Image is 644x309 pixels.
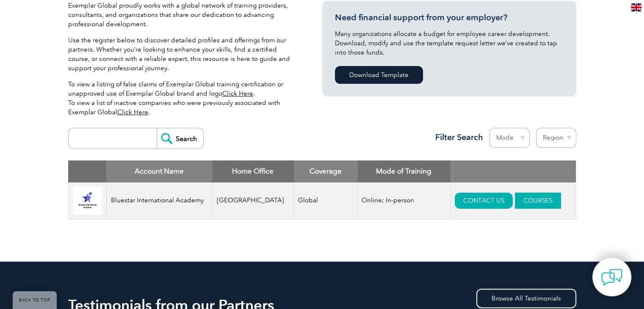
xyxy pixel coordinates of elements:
[357,182,451,219] td: Online; In-person
[212,182,294,219] td: [GEOGRAPHIC_DATA]
[157,128,203,149] input: Search
[73,187,102,215] img: 0db89cae-16d3-ed11-a7c7-0022481565fd-logo.jpg
[476,289,576,308] a: Browse All Testimonials
[117,108,148,116] a: Click Here
[515,193,561,209] a: COURSES
[451,160,576,182] th: : activate to sort column ascending
[601,267,622,288] img: contact-chat.png
[222,90,253,97] a: Click Here
[212,160,294,182] th: Home Office: activate to sort column ascending
[335,66,423,84] a: Download Template
[13,291,57,309] a: BACK TO TOP
[68,1,297,29] p: Exemplar Global proudly works with a global network of training providers, consultants, and organ...
[68,36,297,73] p: Use the register below to discover detailed profiles and offerings from our partners. Whether you...
[335,12,564,23] h3: Need financial support from your employer?
[68,80,297,117] p: To view a listing of false claims of Exemplar Global training certification or unapproved use of ...
[430,132,483,143] h3: Filter Search
[294,160,357,182] th: Coverage: activate to sort column ascending
[455,193,513,209] a: CONTACT US
[335,29,564,57] p: Many organizations allocate a budget for employee career development. Download, modify and use th...
[294,182,357,219] td: Global
[357,160,451,182] th: Mode of Training: activate to sort column ascending
[106,182,212,219] td: Bluestar International Academy
[631,3,641,11] img: en
[106,160,212,182] th: Account Name: activate to sort column descending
